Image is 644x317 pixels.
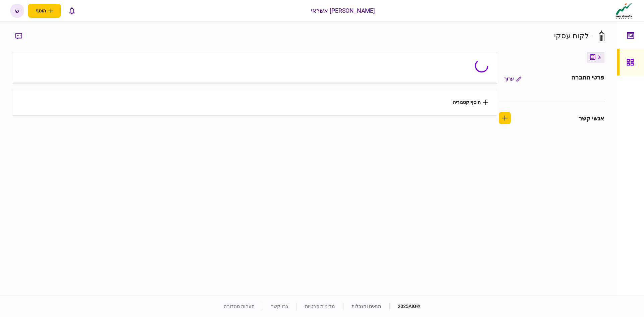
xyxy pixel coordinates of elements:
a: תנאים והגבלות [352,304,381,309]
button: ש [10,4,24,18]
div: פרטי החברה [571,73,604,85]
button: פתח רשימת התראות [65,4,79,18]
img: client company logo [614,2,634,19]
a: צרו קשר [271,304,288,309]
button: ערוך [499,73,527,85]
a: מדיניות פרטיות [305,304,335,309]
a: הערות מהדורה [224,304,255,309]
div: © 2025 AIO [389,303,420,310]
div: [PERSON_NAME] אשראי [311,6,375,15]
div: אנשי קשר [579,114,604,123]
button: הוסף קטגוריה [453,100,488,105]
button: פתח תפריט להוספת לקוח [28,4,61,18]
div: - לקוח עסקי [554,30,593,41]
